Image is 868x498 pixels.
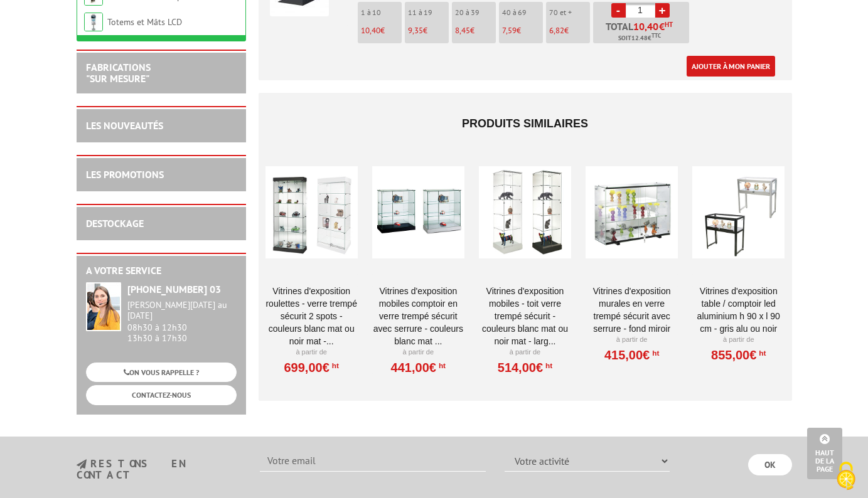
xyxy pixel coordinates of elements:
[86,385,237,405] a: CONTACTEZ-NOUS
[651,32,661,39] sup: TTC
[455,8,496,17] p: 20 à 39
[479,285,571,347] a: Vitrines d'exposition mobiles - toit verre trempé sécurit - couleurs blanc mat ou noir mat - larg...
[604,351,659,359] a: 415,00€HT
[502,8,543,17] p: 40 à 69
[86,282,121,331] img: widget-service.jpg
[756,349,766,358] sup: HT
[436,361,446,370] sup: HT
[361,8,402,17] p: 1 à 10
[650,349,659,358] sup: HT
[455,25,470,36] span: 8,45
[361,26,402,35] p: €
[284,364,338,371] a: 699,00€HT
[711,351,766,359] a: 855,00€HT
[633,21,673,31] span: €
[260,450,486,472] input: Votre email
[127,300,237,321] div: [PERSON_NAME][DATE] au [DATE]
[502,25,517,36] span: 7,59
[748,454,792,475] input: OK
[462,117,588,130] span: Produits similaires
[830,460,862,492] img: Cookies (fenêtre modale)
[86,363,237,382] a: ON VOUS RAPPELLE ?
[549,26,590,35] p: €
[479,347,571,358] p: À partir de
[549,8,590,17] p: 70 et +
[127,300,237,343] div: 08h30 à 12h30 13h30 à 17h30
[408,8,449,17] p: 11 à 19
[502,26,543,35] p: €
[77,458,242,480] h3: restons en contact
[86,217,144,230] a: DESTOCKAGE
[361,25,380,36] span: 10,40
[692,335,785,345] p: À partir de
[807,428,842,479] a: Haut de la page
[107,16,182,28] a: Totems et Mâts LCD
[586,335,678,345] p: À partir de
[665,20,673,29] sup: HT
[265,347,358,358] p: À partir de
[687,56,775,77] a: Ajouter à mon panier
[408,25,423,36] span: 9,35
[86,119,163,132] a: LES NOUVEAUTÉS
[84,13,103,31] img: Totems et Mâts LCD
[391,364,446,371] a: 441,00€HT
[586,285,678,335] a: Vitrines d'exposition murales en verre trempé sécurit avec serrure - fond miroir
[372,285,464,347] a: Vitrines d'exposition mobiles comptoir en verre trempé sécurit avec serrure - couleurs blanc mat ...
[127,283,221,295] strong: [PHONE_NUMBER] 03
[611,3,626,18] a: -
[543,361,552,370] sup: HT
[618,33,661,43] span: Soit €
[86,168,164,181] a: LES PROMOTIONS
[631,33,648,43] span: 12.48
[408,26,449,35] p: €
[596,21,689,43] p: Total
[330,361,339,370] sup: HT
[455,26,496,35] p: €
[824,455,868,498] button: Cookies (fenêtre modale)
[498,364,552,371] a: 514,00€HT
[655,3,670,18] a: +
[77,459,87,470] img: newsletter.jpg
[265,285,358,347] a: Vitrines d'exposition roulettes - verre trempé sécurit 2 spots - couleurs blanc mat ou noir mat -...
[633,21,659,31] span: 10,40
[549,25,564,36] span: 6,82
[372,347,464,358] p: À partir de
[692,285,785,335] a: Vitrines d'exposition table / comptoir LED Aluminium H 90 x L 90 cm - Gris Alu ou Noir
[86,61,151,85] a: FABRICATIONS"Sur Mesure"
[86,265,237,277] h2: A votre service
